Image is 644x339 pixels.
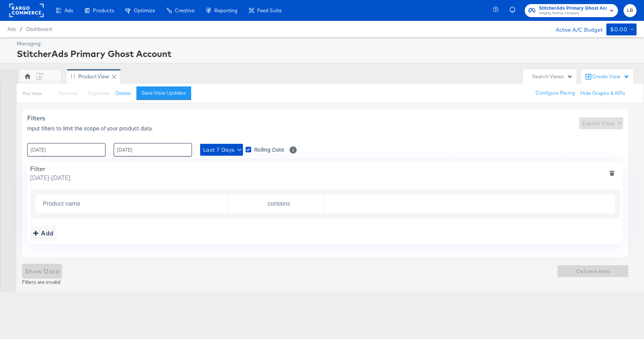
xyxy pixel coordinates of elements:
div: $0.00 [610,25,627,34]
div: Filter [30,165,70,172]
span: Staging Testing Company [539,10,607,16]
div: Drag to reorder tab [71,74,75,78]
button: Open [312,199,318,205]
div: Create View [592,73,629,80]
span: LB [626,6,634,15]
a: Dashboard [26,26,52,32]
span: Rolling Date [254,146,284,153]
div: Add [33,228,54,238]
span: Ads [64,7,73,13]
span: Last 7 Days [203,145,240,155]
span: Input filters to limit the scope of your product data. [27,124,153,132]
button: Save View Updates [136,86,191,100]
div: Managing: [17,40,635,47]
span: Duplicate [88,90,110,96]
span: Reporting [214,7,237,13]
span: Products [93,7,114,13]
span: Creative [175,7,195,13]
span: Optimize [134,7,155,13]
div: Active A/C Budget [548,23,603,35]
button: deletefilters [604,165,620,182]
button: Configure Pacing [530,86,580,100]
span: [DATE] - [DATE] [30,173,70,182]
span: / [16,26,26,32]
div: Product View [78,73,109,80]
button: LB [624,4,637,17]
span: StitcherAds Primary Ghost Account [539,4,607,12]
button: $0.00 [606,23,637,35]
div: This View: [22,91,42,96]
button: StitcherAds Primary Ghost AccountStaging Testing Company [525,4,618,17]
span: Filters [27,114,45,122]
span: Ads [7,26,16,32]
span: Feed Suite [257,7,282,13]
span: Rename [58,90,78,96]
div: Save View Updates [142,89,186,96]
button: Last 7 Days [200,144,243,156]
div: Search Views [532,73,573,80]
div: LB [36,75,42,82]
button: Delete [116,90,131,97]
button: Open [217,199,222,205]
div: Filters are invalid [22,264,628,292]
button: Hide Graphs & KPIs [580,90,625,97]
div: StitcherAds Primary Ghost Account [17,47,635,60]
button: addbutton [30,226,57,241]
